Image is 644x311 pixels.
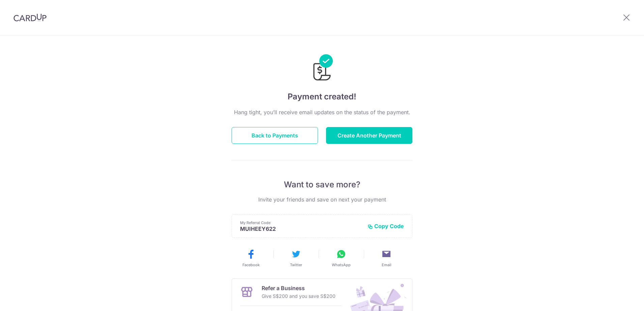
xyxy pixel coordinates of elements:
[13,13,47,22] img: CardUp
[367,249,406,268] button: Email
[232,179,412,190] p: Want to save more?
[262,292,335,300] p: Give S$200 and you save S$200
[368,223,404,229] button: Copy Code
[332,262,351,268] span: WhatsApp
[321,249,361,268] button: WhatsApp
[276,249,316,268] button: Twitter
[232,195,412,204] p: Invite your friends and save on next your payment
[232,108,412,116] p: Hang tight, you’ll receive email updates on the status of the payment.
[262,284,335,292] p: Refer a Business
[240,225,362,232] p: MUIHEEY622
[311,54,333,83] img: Payments
[232,91,412,103] h4: Payment created!
[242,262,260,268] span: Facebook
[326,127,412,144] button: Create Another Payment
[290,262,302,268] span: Twitter
[232,127,318,144] button: Back to Payments
[382,262,391,268] span: Email
[240,220,362,225] p: My Referral Code
[231,249,271,268] button: Facebook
